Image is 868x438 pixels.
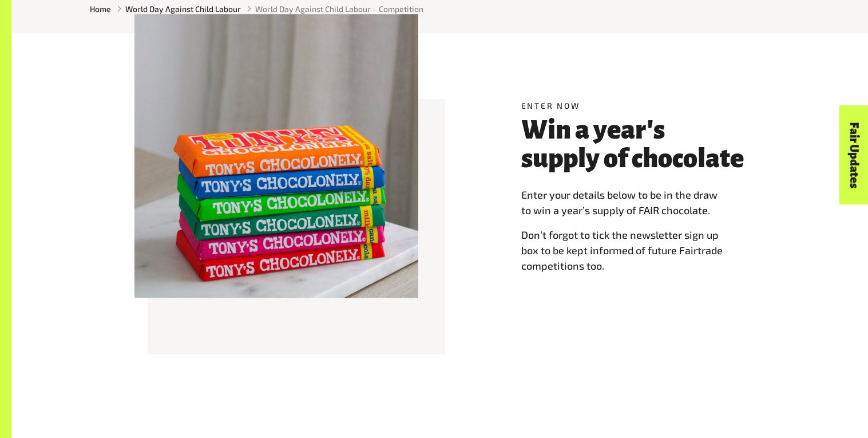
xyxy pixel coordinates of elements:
span: World Day Against Child Labour – Competition [255,3,423,15]
a: World Day Against Child Labour [125,3,241,15]
p: Enter your details below to be in the draw to win a year’s supply of FAIR chocolate. [521,187,746,218]
a: Home [90,3,111,15]
h5: Enter now [521,100,746,112]
p: Don’t forgot to tick the newsletter sign up box to be kept informed of future Fairtrade competiti... [521,227,746,274]
h3: Win a year's supply of chocolate [521,116,746,173]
